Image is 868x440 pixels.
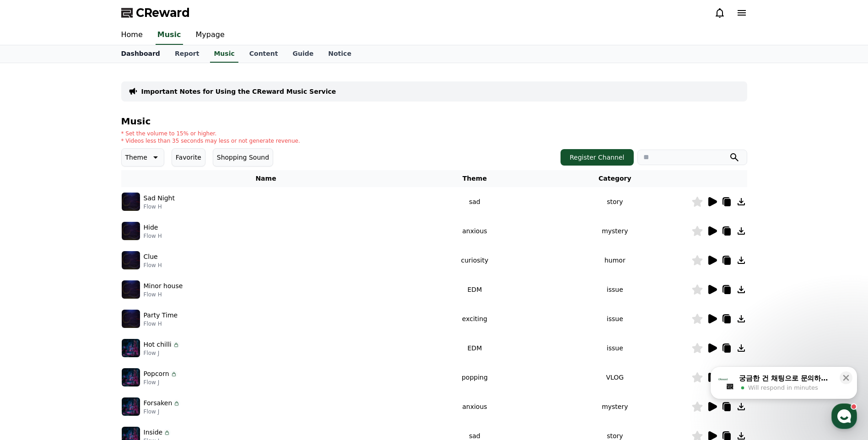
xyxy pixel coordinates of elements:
[122,368,140,386] img: music
[141,87,336,96] a: Important Notes for Using the CReward Music Service
[144,349,180,357] p: Flow J
[539,333,691,363] td: issue
[122,222,140,240] img: music
[285,45,321,63] a: Guide
[144,379,178,386] p: Flow J
[121,170,411,187] th: Name
[144,340,172,349] p: Hot chilli
[156,26,183,45] a: Music
[144,193,175,203] p: Sad Night
[122,193,140,211] img: music
[144,252,158,262] p: Clue
[3,290,60,313] a: Home
[122,310,140,328] img: music
[121,130,300,137] p: * Set the volume to 15% or higher.
[122,280,140,299] img: music
[114,26,150,45] a: Home
[144,262,162,269] p: Flow H
[23,304,39,311] span: Home
[144,203,175,210] p: Flow H
[539,246,691,275] td: humor
[210,45,238,63] a: Music
[121,116,747,126] h4: Music
[144,428,163,437] p: Inside
[321,45,359,63] a: Notice
[539,392,691,421] td: mystery
[539,304,691,333] td: issue
[411,304,539,333] td: exciting
[411,216,539,246] td: anxious
[118,290,176,313] a: Settings
[144,291,183,298] p: Flow H
[121,148,164,166] button: Theme
[411,187,539,216] td: sad
[144,320,178,327] p: Flow H
[213,148,273,166] button: Shopping Sound
[539,187,691,216] td: story
[144,232,162,240] p: Flow H
[242,45,286,63] a: Content
[167,45,207,63] a: Report
[122,339,140,357] img: music
[122,251,140,269] img: music
[144,398,173,408] p: Forsaken
[125,151,147,164] p: Theme
[122,397,140,416] img: music
[411,170,539,187] th: Theme
[539,216,691,246] td: mystery
[76,304,103,311] span: Messages
[114,45,167,63] a: Dashboard
[144,311,178,320] p: Party Time
[411,333,539,363] td: EDM
[121,137,300,145] p: * Videos less than 35 seconds may less or not generate revenue.
[411,246,539,275] td: curiosity
[60,290,118,313] a: Messages
[539,363,691,392] td: VLOG
[136,5,190,20] span: CReward
[144,369,169,379] p: Popcorn
[539,275,691,304] td: issue
[144,281,183,291] p: Minor house
[189,26,232,45] a: Mypage
[411,275,539,304] td: EDM
[411,392,539,421] td: anxious
[561,149,634,166] button: Register Channel
[135,304,158,311] span: Settings
[172,148,205,166] button: Favorite
[144,223,158,232] p: Hide
[539,170,691,187] th: Category
[121,5,190,20] a: CReward
[411,363,539,392] td: popping
[144,408,181,415] p: Flow J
